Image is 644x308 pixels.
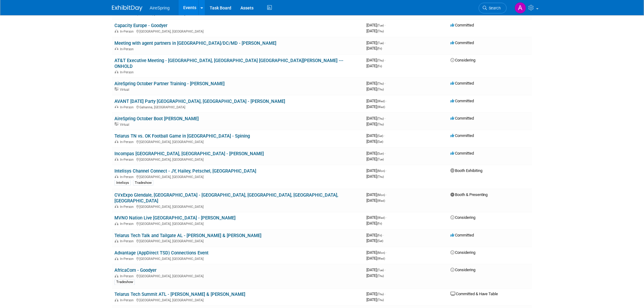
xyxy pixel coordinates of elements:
[377,240,383,243] span: (Sat)
[366,133,385,138] span: [DATE]
[450,168,482,173] span: Booth Exhibiting
[450,250,475,255] span: Considering
[366,87,384,91] span: [DATE]
[377,293,384,296] span: (Thu)
[114,133,250,139] a: Telarus TN vs. OK Football Game in [GEOGRAPHIC_DATA] - Spining
[114,151,264,156] a: Incompas [GEOGRAPHIC_DATA], [GEOGRAPHIC_DATA] - [PERSON_NAME]
[377,59,384,62] span: (Thu)
[386,250,387,255] span: -
[383,233,384,238] span: -
[377,199,385,202] span: (Wed)
[377,152,384,155] span: (Sun)
[120,140,135,144] span: In-Person
[377,216,385,220] span: (Wed)
[366,157,384,161] span: [DATE]
[487,6,501,10] span: Search
[114,99,285,104] a: AVANT [DATE] Party [GEOGRAPHIC_DATA], [GEOGRAPHIC_DATA] - [PERSON_NAME]
[120,275,135,278] span: In-Person
[366,233,384,238] span: [DATE]
[114,256,362,261] div: [GEOGRAPHIC_DATA], [GEOGRAPHIC_DATA]
[366,168,387,173] span: [DATE]
[114,239,362,243] div: [GEOGRAPHIC_DATA], [GEOGRAPHIC_DATA]
[450,40,474,45] span: Committed
[114,29,362,33] div: [GEOGRAPHIC_DATA], [GEOGRAPHIC_DATA]
[377,24,384,27] span: (Tue)
[450,99,474,103] span: Committed
[366,116,386,121] span: [DATE]
[377,47,382,50] span: (Fri)
[385,151,386,156] span: -
[112,5,142,11] img: ExhibitDay
[386,99,387,103] span: -
[377,251,385,255] span: (Mon)
[120,222,135,226] span: In-Person
[366,64,382,68] span: [DATE]
[450,192,488,197] span: Booth & Presenting
[114,250,208,256] a: Advantage (AppDirect TSD) Connections Event
[377,134,383,138] span: (Sat)
[377,140,383,143] span: (Sat)
[120,47,135,51] span: In-Person
[114,168,256,174] a: Intelisys Channel Connect - JY, Hailey, Petschel, [GEOGRAPHIC_DATA]
[114,280,135,285] div: Tradeshow
[377,100,385,103] span: (Wed)
[114,298,362,303] div: [GEOGRAPHIC_DATA], [GEOGRAPHIC_DATA]
[115,222,118,225] img: In-Person Event
[115,240,118,243] img: In-Person Event
[377,30,384,33] span: (Thu)
[114,157,362,162] div: [GEOGRAPHIC_DATA], [GEOGRAPHIC_DATA]
[115,30,118,33] img: In-Person Event
[114,139,362,144] div: [GEOGRAPHIC_DATA], [GEOGRAPHIC_DATA]
[450,151,474,156] span: Committed
[377,169,385,173] span: (Mon)
[114,23,167,28] a: Capacity Europe - Goodyer
[114,268,156,273] a: AfricaCom - Goodyer
[120,240,135,243] span: In-Person
[114,174,362,179] div: [GEOGRAPHIC_DATA], [GEOGRAPHIC_DATA]
[377,117,384,120] span: (Thu)
[377,275,384,278] span: (Thu)
[115,257,118,260] img: In-Person Event
[366,298,384,302] span: [DATE]
[114,81,225,86] a: AireSpring October Partner Training - [PERSON_NAME]
[114,292,245,297] a: Telarus Tech Summit ATL - [PERSON_NAME] & [PERSON_NAME]
[114,192,338,204] a: CVxExpo Glendale, [GEOGRAPHIC_DATA] - [GEOGRAPHIC_DATA], [GEOGRAPHIC_DATA], [GEOGRAPHIC_DATA], [G...
[377,222,382,226] span: (Fri)
[377,105,385,109] span: (Wed)
[120,88,131,92] span: Virtual
[385,40,386,45] span: -
[386,168,387,173] span: -
[366,250,387,255] span: [DATE]
[114,221,362,226] div: [GEOGRAPHIC_DATA], [GEOGRAPHIC_DATA]
[515,2,526,14] img: Aila Ortiaga
[115,140,118,143] img: In-Person Event
[114,274,362,278] div: [GEOGRAPHIC_DATA], [GEOGRAPHIC_DATA]
[115,123,118,126] img: Virtual Event
[366,11,384,16] span: [DATE]
[366,239,383,243] span: [DATE]
[366,139,383,144] span: [DATE]
[150,5,170,10] span: AireSpring
[366,29,384,33] span: [DATE]
[120,299,135,303] span: In-Person
[120,158,135,162] span: In-Person
[120,105,135,109] span: In-Person
[120,205,135,209] span: In-Person
[115,175,118,178] img: In-Person Event
[450,81,474,86] span: Committed
[450,23,474,27] span: Committed
[377,88,384,91] span: (Thu)
[115,299,118,302] img: In-Person Event
[450,292,498,296] span: Committed & Have Table
[386,215,387,220] span: -
[385,268,386,272] span: -
[450,58,475,62] span: Considering
[120,123,131,127] span: Virtual
[114,40,276,46] a: Meeting with agent partners in [GEOGRAPHIC_DATA]/DC/MD - [PERSON_NAME]
[115,158,118,161] img: In-Person Event
[377,234,382,237] span: (Fri)
[366,81,386,86] span: [DATE]
[386,192,387,197] span: -
[366,215,387,220] span: [DATE]
[366,151,386,156] span: [DATE]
